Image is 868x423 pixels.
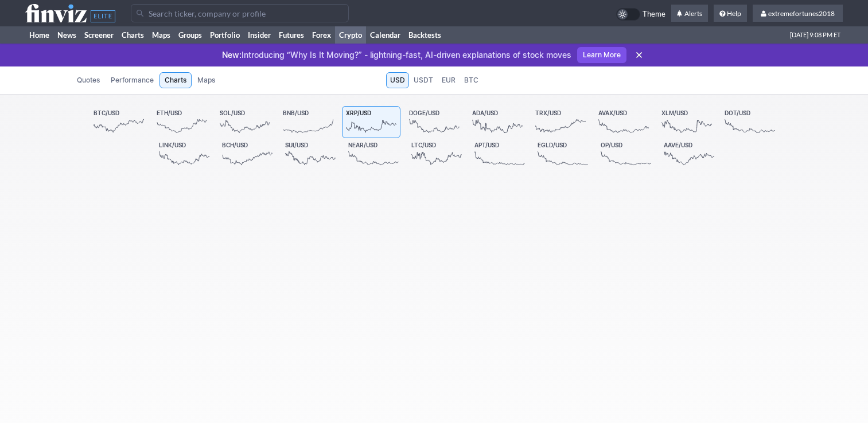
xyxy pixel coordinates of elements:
a: XRP/USD [342,106,400,138]
a: BTC [460,72,482,88]
span: AVAX/USD [598,109,627,116]
a: extremefortunes2018 [753,5,843,23]
a: Help [714,5,747,23]
span: Theme [643,8,665,21]
a: SUI/USD [281,138,340,170]
a: Theme [616,8,665,21]
span: New: [222,50,242,60]
span: XLM/USD [661,109,688,116]
a: ADA/USD [468,106,527,138]
a: Backtests [404,26,445,44]
a: Portfolio [206,26,244,44]
a: Crypto [335,26,366,44]
a: BTC/USD [89,106,148,138]
a: BNB/USD [279,106,337,138]
span: ADA/USD [472,109,498,116]
a: Insider [244,26,275,44]
a: Quotes [72,72,105,88]
span: SOL/USD [220,109,245,116]
a: Charts [159,72,192,88]
input: Search [131,4,349,22]
span: NEAR/USD [348,142,377,148]
a: Home [25,26,53,44]
a: DOT/USD [721,106,779,138]
span: XRP/USD [346,109,371,116]
a: BCH/USD [218,138,277,170]
a: TRX/USD [531,106,590,138]
a: SOL/USD [216,106,274,138]
a: Forex [308,26,335,44]
a: Performance [106,72,159,88]
span: USDT [414,75,433,86]
a: News [53,26,80,44]
span: Charts [165,75,186,86]
span: BNB/USD [283,109,309,116]
a: Futures [275,26,308,44]
span: extremefortunes2018 [768,9,835,18]
span: LINK/USD [159,142,186,148]
span: AAVE/USD [664,142,692,148]
a: Calendar [366,26,404,44]
a: Screener [80,26,118,44]
span: Performance [111,75,154,86]
span: EUR [442,75,456,86]
a: APT/USD [470,138,529,170]
span: BTC/USD [94,109,119,116]
a: Maps [192,72,220,88]
a: AAVE/USD [660,138,718,170]
a: ETH/USD [153,106,211,138]
a: Maps [148,26,174,44]
a: LTC/USD [407,138,466,170]
a: LINK/USD [155,138,213,170]
span: LTC/USD [411,142,436,148]
a: Alerts [671,5,708,23]
span: DOT/USD [725,109,750,116]
span: [DATE] 9:08 PM ET [790,26,840,44]
span: Maps [197,75,215,86]
span: SUI/USD [285,142,308,148]
a: USD [386,72,409,88]
span: APT/USD [474,142,499,148]
a: Charts [118,26,148,44]
a: AVAX/USD [594,106,653,138]
p: Introducing “Why Is It Moving?” - lightning-fast, AI-driven explanations of stock moves [222,49,571,61]
span: BTC [464,75,478,86]
a: USDT [410,72,437,88]
span: BCH/USD [222,142,248,148]
a: EUR [438,72,460,88]
a: NEAR/USD [344,138,403,170]
span: Quotes [77,75,100,86]
span: USD [390,75,405,86]
span: ETH/USD [157,109,182,116]
a: Groups [174,26,206,44]
span: DOGE/USD [409,109,439,116]
a: DOGE/USD [405,106,464,138]
a: XLM/USD [657,106,716,138]
a: Learn More [577,47,626,63]
a: OP/USD [597,138,655,170]
span: EGLD/USD [538,142,567,148]
span: TRX/USD [535,109,561,116]
a: EGLD/USD [534,138,592,170]
span: OP/USD [601,142,622,148]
